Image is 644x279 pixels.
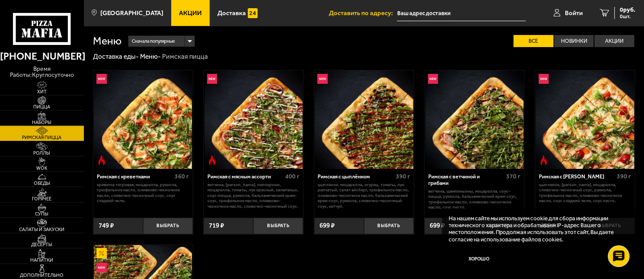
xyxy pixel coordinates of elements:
[93,70,193,168] a: НовинкаОстрое блюдоРимская с креветками
[96,248,106,258] img: Акционный
[315,70,413,168] img: Римская с цыплёнком
[99,222,114,229] span: 749 ₽
[317,74,327,84] img: Новинка
[428,74,438,84] img: Новинка
[318,182,410,209] p: цыпленок, моцарелла, огурец, томаты, лук репчатый, салат айсберг, трюфельное масло, оливково-чесн...
[536,70,634,168] img: Римская с томатами черри
[204,70,303,168] img: Римская с мясным ассорти
[253,218,303,234] button: Выбрать
[594,35,634,47] label: Акции
[364,218,414,234] button: Выбрать
[554,35,594,47] label: Новинки
[319,222,335,229] span: 699 ₽
[539,74,548,84] img: Новинка
[140,53,161,60] a: Меню-
[620,7,635,13] span: 0 руб.
[143,218,193,234] button: Выбрать
[97,174,172,180] div: Римская с креветками
[539,174,614,180] div: Римская с [PERSON_NAME]
[96,74,106,84] img: Новинка
[616,173,631,180] span: 390 г
[314,70,414,168] a: НовинкаРимская с цыплёнком
[207,182,300,209] p: ветчина, [PERSON_NAME], пепперони, моцарелла, томаты, лук красный, халапеньо, соус-пицца, руккола...
[425,70,523,168] img: Римская с ветчиной и грибами
[285,173,300,180] span: 400 г
[428,174,504,187] div: Римская с ветчиной и грибами
[449,215,623,242] p: На нашем сайте мы используем cookie для сбора информации технического характера и обрабатываем IP...
[395,173,410,180] span: 390 г
[424,70,524,168] a: НовинкаРимская с ветчиной и грибами
[93,53,139,60] a: Доставка еды-
[620,14,635,19] span: 0 шт.
[175,173,189,180] span: 360 г
[565,10,583,16] span: Войти
[318,174,393,180] div: Римская с цыплёнком
[209,222,224,229] span: 719 ₽
[539,182,631,204] p: цыпленок, [PERSON_NAME], моцарелла, сливочно-чесночный соус, руккола, трюфельное масло, оливково-...
[204,70,303,168] a: НовинкаОстрое блюдоРимская с мясным ассорти
[513,35,553,47] label: Все
[132,35,175,48] span: Сначала популярные
[96,263,106,273] img: Новинка
[428,189,520,210] p: ветчина, шампиньоны, моцарелла, соус-пицца, руккола, бальзамический крем-соус, трюфельное масло, ...
[506,173,520,180] span: 370 г
[207,155,217,165] img: Острое блюдо
[248,8,258,18] img: 15daf4d41897b9f0e9f617042186c801.svg
[328,10,397,16] span: Доставить по адресу:
[179,10,202,16] span: Акции
[449,249,509,269] button: Хорошо
[97,182,189,204] p: креветка тигровая, моцарелла, руккола, трюфельное масло, оливково-чесночное масло, сливочно-чесно...
[397,5,526,21] input: Ваш адрес доставки
[535,70,634,168] a: НовинкаОстрое блюдоРимская с томатами черри
[217,10,246,16] span: Доставка
[100,10,163,16] span: [GEOGRAPHIC_DATA]
[94,70,192,168] img: Римская с креветками
[430,222,445,229] span: 699 ₽
[207,174,283,180] div: Римская с мясным ассорти
[162,52,208,61] div: Римская пицца
[539,155,548,165] img: Острое блюдо
[93,36,121,47] h1: Меню
[207,74,217,84] img: Новинка
[96,155,106,165] img: Острое блюдо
